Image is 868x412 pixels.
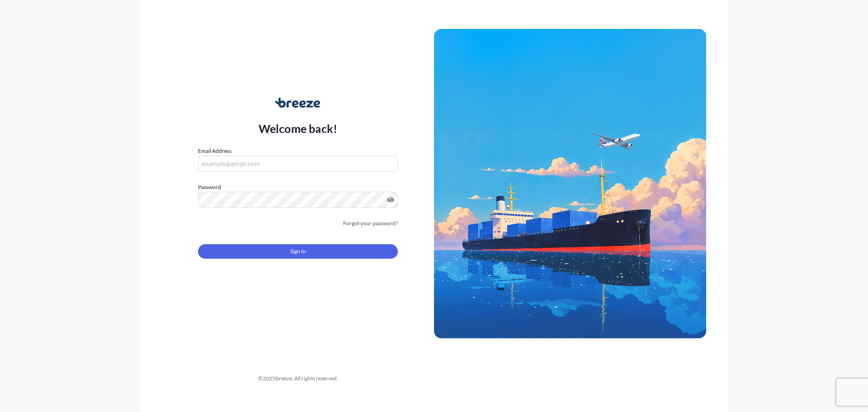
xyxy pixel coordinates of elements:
button: Show password [387,196,394,204]
img: Ship illustration [434,29,706,338]
button: Sign In [198,244,398,259]
p: Welcome back! [259,121,338,136]
label: Email Address [198,147,231,156]
input: example@gmail.com [198,156,398,172]
label: Password [198,183,398,192]
span: Sign In [290,247,306,256]
div: © 2025 Breeze. All rights reserved. [162,374,434,383]
a: Forgot your password? [343,219,398,228]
